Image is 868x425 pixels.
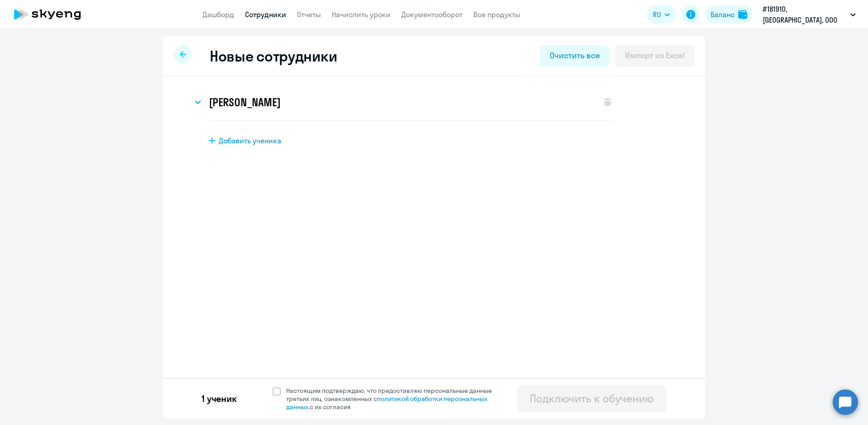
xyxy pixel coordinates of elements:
[203,10,234,19] a: Дашборд
[202,392,237,405] p: 1 ученик
[245,10,286,19] a: Сотрудники
[763,4,847,25] p: #181910, [GEOGRAPHIC_DATA], ООО
[758,4,860,25] button: #181910, [GEOGRAPHIC_DATA], ООО
[615,45,694,67] button: Импорт из Excel
[625,50,684,61] div: Импорт из Excel
[286,395,487,411] a: политикой обработки персональных данных,
[210,47,337,65] h2: Новые сотрудники
[711,9,735,20] div: Баланс
[530,391,654,406] div: Подключить к обучению
[297,10,321,19] a: Отчеты
[219,136,281,146] span: Добавить ученика
[738,10,747,19] img: balance
[332,10,391,19] a: Начислить уроки
[705,5,753,24] button: Балансbalance
[550,50,599,61] div: Очистить все
[646,5,676,24] button: RU
[473,10,520,19] a: Все продукты
[653,9,661,20] span: RU
[517,385,666,412] button: Подключить к обучению
[540,45,609,67] button: Очистить все
[286,387,503,411] span: Настоящим подтверждаю, что предоставляю персональные данные третьих лиц, ознакомленных с с их сог...
[401,10,462,19] a: Документооборот
[209,95,280,109] h3: [PERSON_NAME]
